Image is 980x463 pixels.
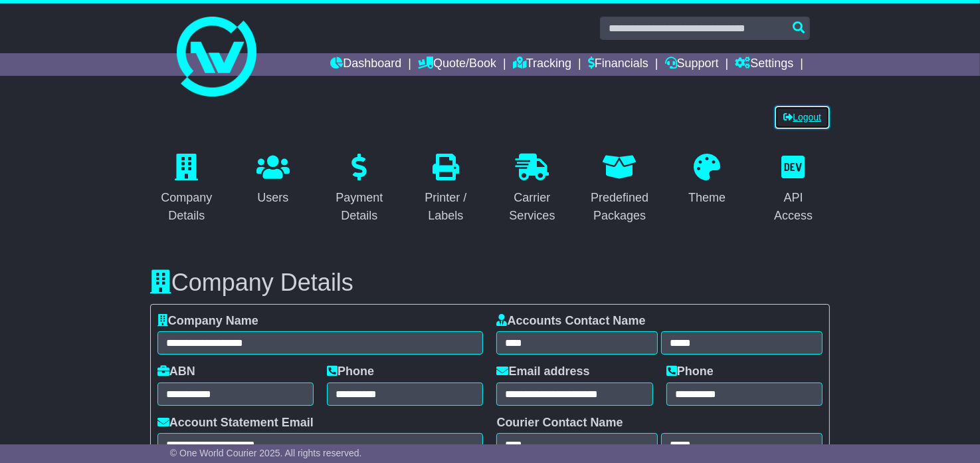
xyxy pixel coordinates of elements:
[665,53,719,76] a: Support
[248,149,298,212] a: Users
[157,416,314,430] label: Account Statement Email
[159,189,215,225] div: Company Details
[513,53,571,76] a: Tracking
[256,189,290,207] div: Users
[327,365,374,379] label: Phone
[418,189,474,225] div: Printer / Labels
[496,149,569,230] a: Carrier Services
[409,149,482,230] a: Printer / Labels
[504,189,560,225] div: Carrier Services
[170,448,362,458] span: © One World Courier 2025. All rights reserved.
[496,416,623,430] label: Courier Contact Name
[496,365,589,379] label: Email address
[735,53,793,76] a: Settings
[323,149,396,230] a: Payment Details
[775,106,830,129] a: Logout
[150,269,830,296] h3: Company Details
[496,314,645,329] label: Accounts Contact Name
[330,53,401,76] a: Dashboard
[688,189,726,207] div: Theme
[418,53,496,76] a: Quote/Book
[157,365,195,379] label: ABN
[157,314,258,329] label: Company Name
[582,149,657,230] a: Predefined Packages
[332,189,387,225] div: Payment Details
[680,149,734,212] a: Theme
[757,149,830,230] a: API Access
[150,149,223,230] a: Company Details
[591,189,648,225] div: Predefined Packages
[666,365,714,379] label: Phone
[588,53,648,76] a: Financials
[765,189,821,225] div: API Access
